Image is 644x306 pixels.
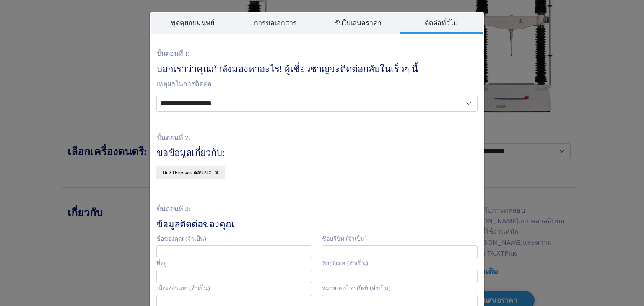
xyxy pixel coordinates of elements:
[322,283,391,292] font: หมายเลขโทรศัพท์ (จำเป็น)
[322,259,368,267] font: ที่อยู่อีเมล (จำเป็น)
[156,283,210,292] font: เมือง/อำเภอ (จำเป็น)
[156,259,167,267] font: ที่อยู่
[156,132,190,142] font: ขั้นตอนที่ 2:
[162,169,212,176] font: TA.XTExpress คอนเนค
[322,234,367,242] font: ชื่อบริษัท (จำเป็น)
[156,78,212,88] font: เหตุผลในการติดต่อ
[156,145,225,158] font: ขอข้อมูลเกี่ยวกับ:
[156,62,418,75] font: บอกเราว่าคุณกำลังมองหาอะไร! ผู้เชี่ยวชาญจะติดต่อกลับในเร็วๆ นี้
[156,48,189,57] font: ขั้นตอนที่ 1:
[335,19,382,27] font: รับใบเสนอราคา
[156,234,206,242] font: ชื่อของคุณ (จำเป็น)
[156,204,190,213] font: ขั้นตอนที่ 3:
[425,19,457,27] font: ติดต่อทั่วไป
[171,19,214,27] font: พูดคุยกับมนุษย์
[156,217,234,230] font: ข้อมูลติดต่อของคุณ
[254,19,297,27] font: การขอเอกสาร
